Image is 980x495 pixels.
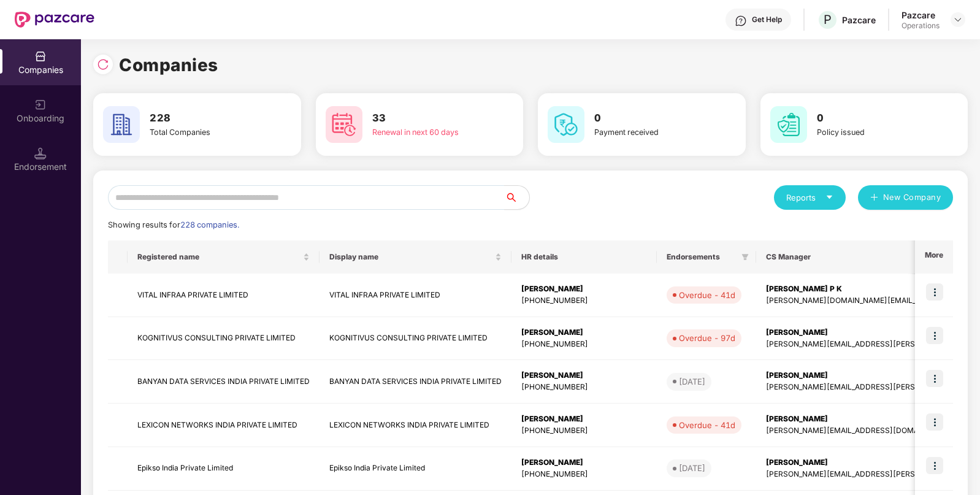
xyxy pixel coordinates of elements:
div: [DATE] [679,462,705,474]
div: [PHONE_NUMBER] [521,469,647,480]
span: search [504,193,529,202]
img: svg+xml;base64,PHN2ZyBpZD0iQ29tcGFuaWVzIiB4bWxucz0iaHR0cDovL3d3dy53My5vcmcvMjAwMC9zdmciIHdpZHRoPS... [34,50,47,63]
div: Overdue - 41d [679,419,735,431]
span: filter [741,253,749,261]
div: [PHONE_NUMBER] [521,425,647,437]
div: Total Companies [150,126,255,139]
td: VITAL INFRAA PRIVATE LIMITED [320,274,511,317]
div: [DATE] [679,375,705,388]
td: VITAL INFRAA PRIVATE LIMITED [128,274,320,317]
img: icon [926,370,943,387]
img: svg+xml;base64,PHN2ZyB4bWxucz0iaHR0cDovL3d3dy53My5vcmcvMjAwMC9zdmciIHdpZHRoPSI2MCIgaGVpZ2h0PSI2MC... [548,106,584,143]
h3: 33 [372,110,478,126]
div: Policy issued [817,126,922,139]
div: Payment received [594,126,700,139]
td: KOGNITIVUS CONSULTING PRIVATE LIMITED [320,317,511,361]
td: Epikso India Private Limited [320,447,511,491]
td: LEXICON NETWORKS INDIA PRIVATE LIMITED [320,404,511,447]
img: icon [926,327,943,344]
span: New Company [883,191,941,204]
div: [PHONE_NUMBER] [521,382,647,393]
span: filter [739,250,751,264]
span: Registered name [137,252,301,262]
img: svg+xml;base64,PHN2ZyBpZD0iRHJvcGRvd24tMzJ4MzIiIHhtbG5zPSJodHRwOi8vd3d3LnczLm9yZy8yMDAwL3N2ZyIgd2... [953,15,963,25]
span: plus [870,193,878,203]
div: [PERSON_NAME] [521,457,647,469]
img: svg+xml;base64,PHN2ZyB4bWxucz0iaHR0cDovL3d3dy53My5vcmcvMjAwMC9zdmciIHdpZHRoPSI2MCIgaGVpZ2h0PSI2MC... [770,106,807,143]
td: Epikso India Private Limited [128,447,320,491]
img: svg+xml;base64,PHN2ZyBpZD0iSGVscC0zMngzMiIgeG1sbnM9Imh0dHA6Ly93d3cudzMub3JnLzIwMDAvc3ZnIiB3aWR0aD... [735,15,747,27]
div: [PERSON_NAME] [521,283,647,295]
div: Overdue - 97d [679,332,735,344]
img: svg+xml;base64,PHN2ZyB4bWxucz0iaHR0cDovL3d3dy53My5vcmcvMjAwMC9zdmciIHdpZHRoPSI2MCIgaGVpZ2h0PSI2MC... [326,106,362,143]
img: icon [926,413,943,431]
img: svg+xml;base64,PHN2ZyBpZD0iUmVsb2FkLTMyeDMyIiB4bWxucz0iaHR0cDovL3d3dy53My5vcmcvMjAwMC9zdmciIHdpZH... [97,58,109,71]
th: Display name [320,240,511,274]
td: LEXICON NETWORKS INDIA PRIVATE LIMITED [128,404,320,447]
button: plusNew Company [858,185,953,210]
div: Pazcare [842,14,876,26]
div: [PHONE_NUMBER] [521,295,647,307]
span: Endorsements [667,252,737,262]
div: Get Help [752,15,782,25]
div: Overdue - 41d [679,289,735,301]
img: New Pazcare Logo [15,12,94,28]
div: Pazcare [902,9,940,21]
h3: 228 [150,110,255,126]
span: P [824,12,832,27]
td: KOGNITIVUS CONSULTING PRIVATE LIMITED [128,317,320,361]
img: svg+xml;base64,PHN2ZyB3aWR0aD0iMjAiIGhlaWdodD0iMjAiIHZpZXdCb3g9IjAgMCAyMCAyMCIgZmlsbD0ibm9uZSIgeG... [34,99,47,111]
td: BANYAN DATA SERVICES INDIA PRIVATE LIMITED [320,360,511,404]
h3: 0 [817,110,922,126]
img: svg+xml;base64,PHN2ZyB4bWxucz0iaHR0cDovL3d3dy53My5vcmcvMjAwMC9zdmciIHdpZHRoPSI2MCIgaGVpZ2h0PSI2MC... [103,106,140,143]
div: Renewal in next 60 days [372,126,478,139]
span: 228 companies. [180,220,239,229]
td: BANYAN DATA SERVICES INDIA PRIVATE LIMITED [128,360,320,404]
h1: Companies [119,52,218,79]
div: [PERSON_NAME] [521,370,647,382]
img: svg+xml;base64,PHN2ZyB3aWR0aD0iMTQuNSIgaGVpZ2h0PSIxNC41IiB2aWV3Qm94PSIwIDAgMTYgMTYiIGZpbGw9Im5vbm... [34,147,47,159]
div: Operations [902,21,940,31]
h3: 0 [594,110,700,126]
span: caret-down [825,193,833,201]
th: HR details [511,240,657,274]
button: search [504,185,530,210]
div: [PHONE_NUMBER] [521,339,647,350]
div: Reports [786,191,833,204]
div: [PERSON_NAME] [521,327,647,339]
img: icon [926,283,943,301]
span: Showing results for [108,220,239,229]
img: icon [926,457,943,474]
th: More [915,240,953,274]
span: Display name [329,252,492,262]
th: Registered name [128,240,320,274]
div: [PERSON_NAME] [521,413,647,425]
